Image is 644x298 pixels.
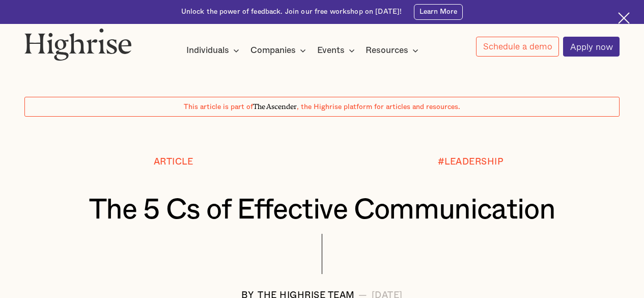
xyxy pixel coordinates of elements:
[181,7,402,17] div: Unlock the power of feedback. Join our free workshop on [DATE]!
[186,44,229,57] div: Individuals
[154,157,193,167] div: Article
[184,103,253,111] span: This article is part of
[366,44,422,57] div: Resources
[438,157,504,167] div: #LEADERSHIP
[618,12,630,24] img: Cross icon
[366,44,408,57] div: Resources
[49,195,595,226] h1: The 5 Cs of Effective Communication
[250,44,296,57] div: Companies
[317,44,345,57] div: Events
[317,44,358,57] div: Events
[250,44,309,57] div: Companies
[563,37,620,57] a: Apply now
[24,28,132,61] img: Highrise logo
[186,44,242,57] div: Individuals
[253,101,297,110] span: The Ascender
[414,4,463,20] a: Learn More
[297,103,460,111] span: , the Highrise platform for articles and resources.
[476,37,559,57] a: Schedule a demo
